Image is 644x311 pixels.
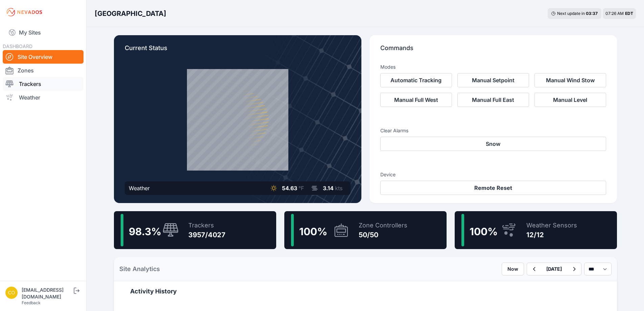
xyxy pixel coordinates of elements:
[470,225,498,238] span: 100 %
[130,287,601,296] h2: Activity History
[380,93,452,107] button: Manual Full West
[526,221,577,230] div: Weather Sensors
[457,93,529,107] button: Manual Full East
[359,221,407,230] div: Zone Controllers
[114,211,276,249] a: 98.3%Trackers3957/4027
[557,11,585,16] span: Next update in
[455,211,617,249] a: 100%Weather Sensors12/12
[299,225,327,238] span: 100 %
[3,77,84,91] a: Trackers
[95,5,166,22] nav: Breadcrumb
[95,9,166,18] h3: [GEOGRAPHIC_DATA]
[299,185,304,192] span: °F
[380,43,606,58] p: Commands
[129,184,150,192] div: Weather
[457,73,529,87] button: Manual Setpoint
[22,300,41,305] a: Feedback
[605,11,624,16] span: 07:26 AM
[625,11,633,16] span: EDT
[5,287,18,299] img: controlroomoperator@invenergy.com
[380,73,452,87] button: Automatic Tracking
[284,211,447,249] a: 100%Zone Controllers50/50
[534,93,606,107] button: Manual Level
[586,11,598,16] div: 03 : 37
[323,185,334,192] span: 3.14
[335,185,342,192] span: kts
[526,230,577,240] div: 12/12
[380,127,606,134] h3: Clear Alarms
[3,50,84,64] a: Site Overview
[188,230,225,240] div: 3957/4027
[3,64,84,77] a: Zones
[380,64,396,70] h3: Modes
[380,181,606,195] button: Remote Reset
[3,43,32,49] span: DASHBOARD
[282,185,297,192] span: 54.63
[380,137,606,151] button: Snow
[541,263,567,275] button: [DATE]
[359,230,407,240] div: 50/50
[188,221,225,230] div: Trackers
[5,7,43,18] img: Nevados
[502,263,524,275] button: Now
[3,91,84,104] a: Weather
[125,43,351,58] p: Current Status
[534,73,606,87] button: Manual Wind Stow
[119,264,160,274] h2: Site Analytics
[22,287,72,300] div: [EMAIL_ADDRESS][DOMAIN_NAME]
[3,24,84,41] a: My Sites
[129,225,161,238] span: 98.3 %
[380,171,606,178] h3: Device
